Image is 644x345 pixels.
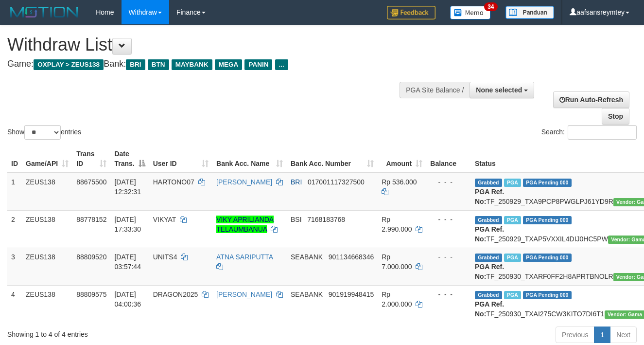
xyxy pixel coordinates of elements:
a: VIKY APRILIANDA TELAUMBANUA [216,216,274,233]
span: Marked by aaftrukkakada [504,179,521,187]
span: PGA Pending [523,216,572,224]
span: Rp 2.990.000 [382,216,412,233]
span: Copy 017001117327500 to clipboard [308,178,365,186]
span: PGA Pending [523,291,572,299]
span: MAYBANK [172,59,212,70]
span: Grabbed [475,254,502,262]
span: PGA Pending [523,179,572,187]
span: BRI [126,59,145,70]
td: 2 [7,210,22,248]
td: 1 [7,173,22,211]
a: 1 [594,327,610,343]
span: SEABANK [291,291,323,298]
span: 88675500 [76,178,106,186]
a: ATNA SARIPUTTA [216,253,273,261]
span: Marked by aafkaynarin [504,291,521,299]
a: Previous [556,327,594,343]
b: PGA Ref. No: [475,188,504,205]
td: ZEUS138 [22,210,72,248]
img: MOTION_logo.png [7,5,81,19]
span: Marked by aafkaynarin [504,254,521,262]
b: PGA Ref. No: [475,300,504,318]
th: Bank Acc. Number: activate to sort column ascending [287,145,378,173]
div: - - - [430,252,467,262]
span: None selected [476,86,522,94]
span: Copy 901919948415 to clipboard [329,291,374,298]
span: Grabbed [475,179,502,187]
td: 4 [7,285,22,323]
span: PGA Pending [523,254,572,262]
span: HARTONO07 [153,178,194,186]
span: Grabbed [475,216,502,224]
span: PANIN [244,59,272,70]
h4: Game: Bank: [7,59,419,69]
img: panduan.png [505,6,554,19]
img: Button%20Memo.svg [450,6,491,19]
span: [DATE] 17:33:30 [114,216,141,233]
span: VIKYAT [153,216,176,223]
th: ID [7,145,22,173]
select: Showentries [24,125,61,140]
b: PGA Ref. No: [475,263,504,280]
div: Showing 1 to 4 of 4 entries [7,326,261,339]
b: PGA Ref. No: [475,225,504,243]
span: Marked by aafchomsokheang [504,216,521,224]
td: 3 [7,248,22,285]
a: Next [610,327,637,343]
span: BTN [148,59,169,70]
span: DRAGON2025 [153,291,198,298]
div: - - - [430,177,467,187]
span: [DATE] 04:00:36 [114,291,141,308]
span: 88809520 [76,253,106,261]
span: Grabbed [475,291,502,299]
div: PGA Site Balance / [400,82,470,98]
span: 34 [484,2,497,11]
label: Show entries [7,125,81,140]
span: UNITS4 [153,253,177,261]
span: Rp 2.000.000 [382,291,412,308]
a: Run Auto-Refresh [553,91,629,108]
span: BRI [291,178,302,186]
span: [DATE] 12:32:31 [114,178,141,196]
th: Date Trans.: activate to sort column descending [110,145,149,173]
span: BSI [291,216,302,223]
a: [PERSON_NAME] [216,178,272,186]
div: - - - [430,215,467,224]
button: None selected [470,82,534,98]
span: MEGA [215,59,243,70]
a: Stop [602,108,629,125]
span: OXPLAY > ZEUS138 [34,59,104,70]
span: Copy 901134668346 to clipboard [329,253,374,261]
th: Bank Acc. Name: activate to sort column ascending [212,145,287,173]
td: ZEUS138 [22,285,72,323]
th: Balance [426,145,471,173]
td: ZEUS138 [22,248,72,285]
span: Copy 7168183768 to clipboard [307,216,345,223]
img: Feedback.jpg [387,6,435,19]
span: Rp 7.000.000 [382,253,412,271]
span: [DATE] 03:57:44 [114,253,141,271]
label: Search: [541,125,637,140]
a: [PERSON_NAME] [216,291,272,298]
th: User ID: activate to sort column ascending [149,145,212,173]
span: Rp 536.000 [382,178,417,186]
span: 88778152 [76,216,106,223]
th: Amount: activate to sort column ascending [378,145,426,173]
span: ... [275,59,288,70]
td: ZEUS138 [22,173,72,211]
input: Search: [568,125,637,140]
h1: Withdraw List [7,35,419,54]
div: - - - [430,290,467,299]
th: Trans ID: activate to sort column ascending [72,145,110,173]
span: SEABANK [291,253,323,261]
th: Game/API: activate to sort column ascending [22,145,72,173]
span: 88809575 [76,291,106,298]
